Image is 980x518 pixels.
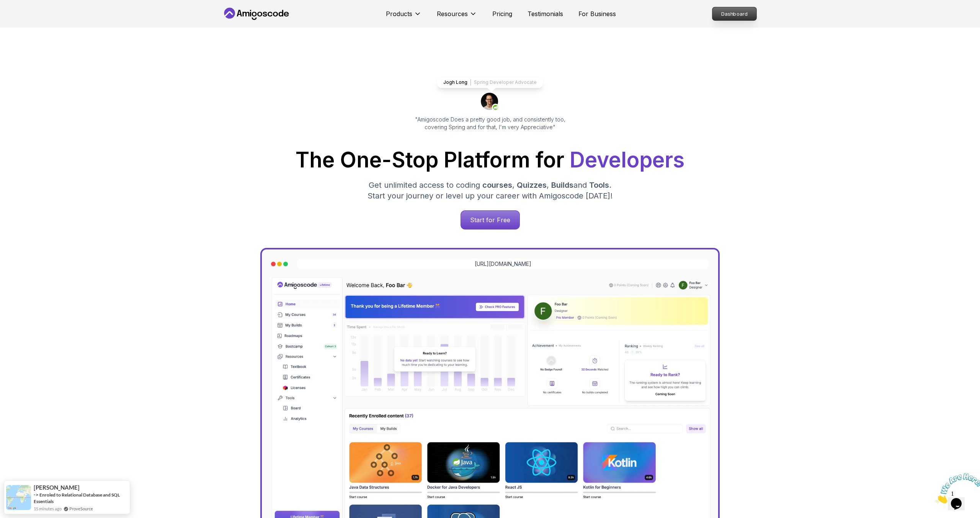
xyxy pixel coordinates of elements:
[361,180,619,201] p: Get unlimited access to coding , , and . Start your journey or level up your career with Amigosco...
[481,93,499,111] img: josh long
[34,492,39,498] span: ->
[437,9,468,18] p: Resources
[712,7,757,21] a: Dashboard
[443,79,467,85] p: Jogh Long
[3,3,51,33] img: Chat attention grabber
[386,9,421,25] button: Products
[475,260,531,268] a: [URL][DOMAIN_NAME]
[461,210,520,229] a: Start for Free
[551,180,573,190] span: Builds
[69,506,93,511] a: ProveSource
[589,180,609,190] span: Tools
[474,79,537,85] p: Spring Developer Advocate
[437,9,477,25] button: Resources
[3,3,6,10] span: 1
[461,211,519,229] p: Start for Free
[34,484,80,491] span: [PERSON_NAME]
[228,149,752,170] h1: The One-Stop Platform for
[482,180,512,190] span: courses
[528,9,563,18] a: Testimonials
[492,9,512,18] a: Pricing
[517,180,547,190] span: Quizzes
[404,116,576,131] p: "Amigoscode Does a pretty good job, and consistently too, covering Spring and for that, I'm very ...
[34,505,62,512] span: 15 minutes ago
[578,9,616,18] a: For Business
[34,492,120,504] a: Enroled to Relational Database and SQL Essentials
[712,7,756,20] p: Dashboard
[933,470,980,507] iframe: chat widget
[386,9,412,18] p: Products
[6,485,31,510] img: provesource social proof notification image
[570,147,684,172] span: Developers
